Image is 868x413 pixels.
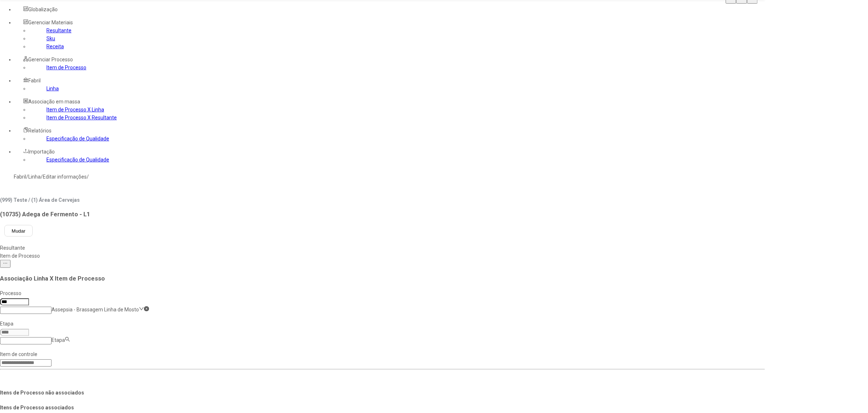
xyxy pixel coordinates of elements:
a: Linha [46,86,59,91]
a: Especificação de Qualidade [46,157,109,163]
nz-select-placeholder: Etapa [52,337,65,343]
span: Gerenciar Materiais [28,20,73,25]
a: Item de Processo [46,65,86,70]
span: Associação em massa [28,99,80,105]
a: Item de Processo X Resultante [46,115,117,120]
a: Especificação de Qualidade [46,136,109,142]
nz-breadcrumb-separator: / [41,174,43,180]
a: Resultante [46,28,71,33]
span: Relatórios [28,128,52,134]
nz-select-item: Assepsia - Brassagem Linha de Mosto [52,307,139,312]
span: Importação [28,149,55,155]
span: Mudar [12,228,25,234]
a: Linha [28,174,41,180]
button: Mudar [4,225,33,237]
span: Fabril [28,78,41,83]
a: Sku [46,36,55,41]
a: Item de Processo X Linha [46,107,104,113]
a: Editar informações [43,174,87,180]
span: Globalização [28,7,58,12]
nz-breadcrumb-separator: / [26,174,28,180]
span: Gerenciar Processo [28,57,73,62]
a: Fabril [14,174,26,180]
a: Receita [46,44,64,49]
nz-breadcrumb-separator: / [87,174,89,180]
